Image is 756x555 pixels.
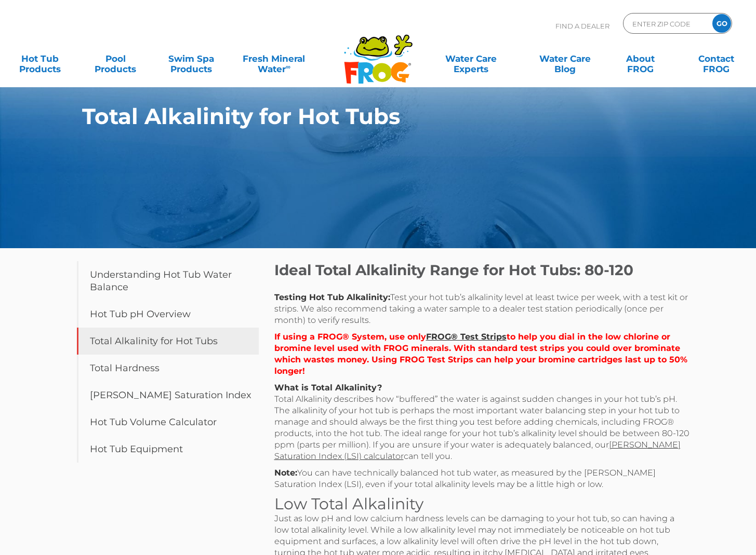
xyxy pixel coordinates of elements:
a: Hot Tub Equipment [77,436,259,463]
a: AboutFROG [611,48,670,69]
p: Test your hot tub’s alkalinity level at least twice per week, with a test kit or strips. We also ... [274,292,690,326]
a: Hot Tub Volume Calculator [77,409,259,436]
a: Water CareBlog [536,48,594,69]
strong: What is Total Alkalinity? [274,383,382,392]
input: GO [712,14,731,33]
a: Total Alkalinity for Hot Tubs [77,328,259,355]
a: FROG® Test Strips [426,332,507,342]
p: Total Alkalinity describes how “buffered” the water is against sudden changes in your hot tub’s p... [274,382,690,462]
a: Understanding Hot Tub Water Balance [77,261,259,301]
a: Hot TubProducts [10,48,69,69]
a: ContactFROG [687,48,746,69]
strong: Testing Hot Tub Alkalinity: [274,292,390,302]
h1: Total Alkalinity for Hot Tubs [82,104,628,129]
a: [PERSON_NAME] Saturation Index [77,382,259,409]
strong: Note: [274,468,297,478]
a: Water CareExperts [423,48,519,69]
a: Swim SpaProducts [162,48,220,69]
img: Frog Products Logo [338,21,418,84]
p: Find A Dealer [555,13,609,39]
sup: ∞ [286,63,290,71]
p: You can have technically balanced hot tub water, as measured by the [PERSON_NAME] Saturation Inde... [274,467,690,490]
a: Hot Tub pH Overview [77,301,259,328]
h3: Low Total Alkalinity [274,495,690,513]
a: Total Hardness [77,355,259,382]
h2: Ideal Total Alkalinity Range for Hot Tubs: 80-120 [274,261,690,279]
a: Fresh MineralWater∞ [237,48,311,69]
strong: If using a FROG® System, use only to help you dial in the low chlorine or bromine level used with... [274,332,687,376]
a: PoolProducts [86,48,145,69]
